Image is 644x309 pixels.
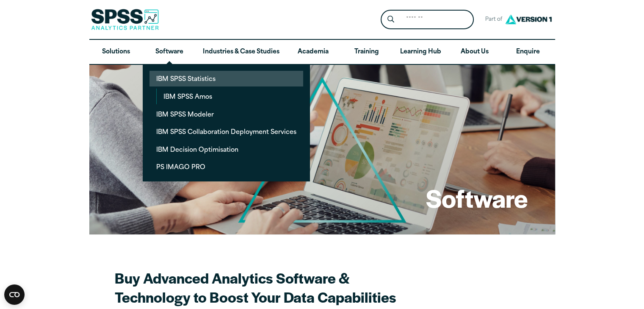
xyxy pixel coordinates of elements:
[115,268,397,306] h2: Buy Advanced Analytics Software & Technology to Boost Your Data Capabilities
[383,12,398,28] button: Search magnifying glass icon
[426,181,528,214] h1: Software
[149,142,303,157] a: IBM Decision Optimisation
[387,16,394,23] svg: Search magnifying glass icon
[393,40,448,64] a: Learning Hub
[503,11,554,27] img: Version1 Logo
[89,40,143,64] a: Solutions
[149,106,303,122] a: IBM SPSS Modeler
[143,64,310,181] ul: Software
[149,71,303,86] a: IBM SPSS Statistics
[89,40,555,64] nav: Desktop version of site main menu
[4,284,25,305] button: Open CMP widget
[196,40,286,64] a: Industries & Case Studies
[157,89,303,104] a: IBM SPSS Amos
[149,124,303,139] a: IBM SPSS Collaboration Deployment Services
[481,14,503,26] span: Part of
[149,159,303,175] a: PS IMAGO PRO
[381,10,474,30] form: Site Header Search Form
[286,40,340,64] a: Academia
[501,40,555,64] a: Enquire
[91,9,159,30] img: SPSS Analytics Partner
[143,40,196,64] a: Software
[340,40,393,64] a: Training
[448,40,501,64] a: About Us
